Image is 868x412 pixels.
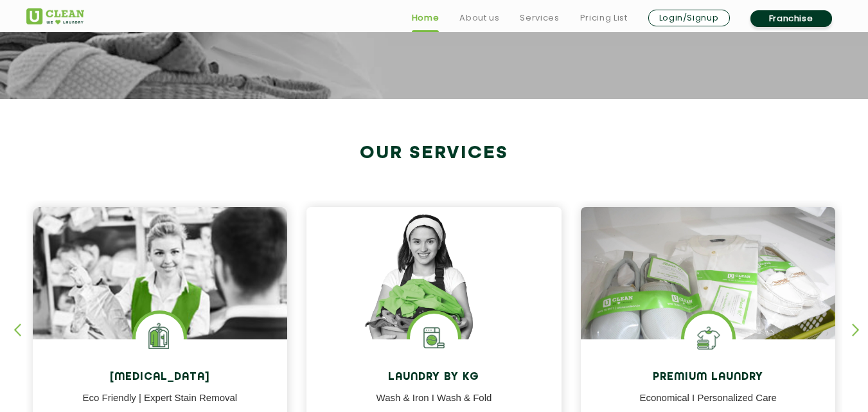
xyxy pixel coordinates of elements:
img: UClean Laundry and Dry Cleaning [26,8,84,24]
h4: [MEDICAL_DATA] [42,372,278,384]
a: About us [459,10,499,26]
img: laundry washing machine [410,314,458,362]
h4: Premium Laundry [590,372,826,384]
img: Laundry Services near me [136,314,184,362]
a: Login/Signup [648,10,730,26]
a: Services [520,10,559,26]
h2: Our Services [26,143,842,164]
a: Franchise [750,10,832,27]
a: Pricing List [580,10,628,26]
a: Home [412,10,439,26]
img: Shoes Cleaning [684,314,732,362]
h4: Laundry by Kg [316,372,552,384]
img: a girl with laundry basket [306,207,562,377]
img: Drycleaners near me [33,207,288,412]
img: laundry done shoes and clothes [581,207,836,377]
